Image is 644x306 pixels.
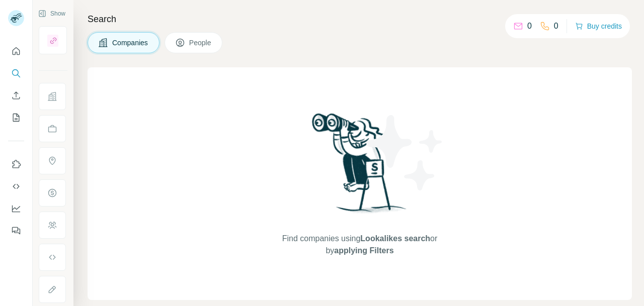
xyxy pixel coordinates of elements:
span: applying Filters [334,246,393,255]
p: 0 [554,20,558,32]
span: People [189,38,212,48]
button: Enrich CSV [8,86,24,105]
h4: Search [88,12,632,26]
button: Search [8,64,24,82]
button: My lists [8,109,24,127]
button: Quick start [8,42,24,60]
button: Use Surfe on LinkedIn [8,155,24,173]
button: Use Surfe API [8,177,24,195]
span: Companies [112,38,149,48]
button: Show [31,6,72,21]
p: 0 [527,20,532,32]
button: Dashboard [8,199,24,218]
button: Buy credits [575,19,622,33]
span: Lookalikes search [360,234,430,243]
img: Surfe Illustration - Woman searching with binoculars [307,111,412,223]
img: Surfe Illustration - Stars [360,108,450,198]
button: Feedback [8,222,24,240]
span: Find companies using or by [279,233,440,257]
